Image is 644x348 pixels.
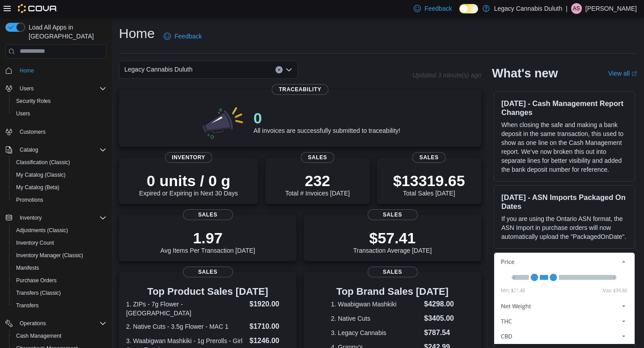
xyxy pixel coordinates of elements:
[393,172,465,197] div: Total Sales [DATE]
[250,321,289,332] dd: $1710.00
[139,172,238,197] div: Expired or Expiring in Next 30 Days
[16,227,68,234] span: Adjustments (Classic)
[119,25,155,42] h1: Home
[459,4,478,13] input: Dark Mode
[13,238,106,248] span: Inventory Count
[492,66,558,81] h2: What's new
[13,331,106,341] span: Cash Management
[174,32,202,41] span: Feedback
[250,299,289,310] dd: $1920.00
[2,64,110,77] button: Home
[2,82,110,95] button: Users
[608,70,637,77] a: View allExternal link
[20,85,34,92] span: Users
[126,286,289,297] h3: Top Product Sales [DATE]
[412,152,446,163] span: Sales
[424,299,454,310] dd: $4298.00
[16,318,106,329] span: Operations
[13,225,106,236] span: Adjustments (Classic)
[13,182,106,193] span: My Catalog (Beta)
[20,67,34,74] span: Home
[13,157,106,168] span: Classification (Classic)
[161,229,255,254] div: Avg Items Per Transaction [DATE]
[126,300,246,318] dt: 1. ZIPs - 7g Flower - [GEOGRAPHIC_DATA]
[16,289,61,297] span: Transfers (Classic)
[16,144,106,155] span: Catalog
[13,195,106,205] span: Promotions
[20,214,42,221] span: Inventory
[285,172,350,190] p: 232
[631,71,637,76] svg: External link
[13,96,54,106] a: Security Roles
[160,27,205,45] a: Feedback
[16,184,59,191] span: My Catalog (Beta)
[16,65,38,76] a: Home
[501,99,627,117] h3: [DATE] - Cash Management Report Changes
[285,172,350,197] div: Total # Invoices [DATE]
[13,182,63,193] a: My Catalog (Beta)
[271,84,328,95] span: Traceability
[275,66,283,73] button: Clear input
[459,13,460,14] span: Dark Mode
[2,212,110,224] button: Inventory
[16,332,61,340] span: Cash Management
[9,194,110,206] button: Promotions
[183,267,233,277] span: Sales
[13,170,106,180] span: My Catalog (Classic)
[13,250,106,261] span: Inventory Manager (Classic)
[16,83,106,94] span: Users
[16,83,37,94] button: Users
[16,65,106,76] span: Home
[368,209,418,220] span: Sales
[16,127,49,137] a: Customers
[16,126,106,137] span: Customers
[301,152,334,163] span: Sales
[501,214,627,241] p: If you are using the Ontario ASN format, the ASN Import in purchase orders will now automatically...
[571,3,582,14] div: Adam Schroeder
[2,144,110,156] button: Catalog
[16,302,38,309] span: Transfers
[331,300,420,309] dt: 1. Waabigwan Mashkiki
[13,331,65,341] a: Cash Management
[2,317,110,330] button: Operations
[13,170,69,180] a: My Catalog (Classic)
[13,288,106,298] span: Transfers (Classic)
[2,125,110,138] button: Customers
[9,249,110,262] button: Inventory Manager (Classic)
[424,4,452,13] span: Feedback
[183,209,233,220] span: Sales
[13,263,106,273] span: Manifests
[13,288,64,298] a: Transfers (Classic)
[13,300,106,311] span: Transfers
[16,144,42,155] button: Catalog
[393,172,465,190] p: $13319.65
[16,212,106,223] span: Inventory
[139,172,238,190] p: 0 units / 0 g
[13,157,74,168] a: Classification (Classic)
[20,128,46,136] span: Customers
[16,159,70,166] span: Classification (Classic)
[254,109,400,134] div: All invoices are successfully submitted to traceability!
[18,4,58,13] img: Cova
[13,195,47,205] a: Promotions
[9,287,110,299] button: Transfers (Classic)
[16,252,83,259] span: Inventory Manager (Classic)
[254,109,400,127] p: 0
[16,318,50,329] button: Operations
[16,264,39,272] span: Manifests
[250,335,289,346] dd: $1246.00
[13,263,42,273] a: Manifests
[573,3,580,14] span: AS
[16,212,45,223] button: Inventory
[124,64,193,75] span: Legacy Cannabis Duluth
[285,66,292,73] button: Open list of options
[13,250,87,261] a: Inventory Manager (Classic)
[9,330,110,342] button: Cash Management
[585,3,637,14] p: [PERSON_NAME]
[353,229,432,254] div: Transaction Average [DATE]
[16,239,54,246] span: Inventory Count
[501,193,627,211] h3: [DATE] - ASN Imports Packaged On Dates
[501,120,627,174] p: When closing the safe and making a bank deposit in the same transaction, this used to show as one...
[200,104,246,140] img: 0
[412,72,481,79] p: Updated 3 minute(s) ago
